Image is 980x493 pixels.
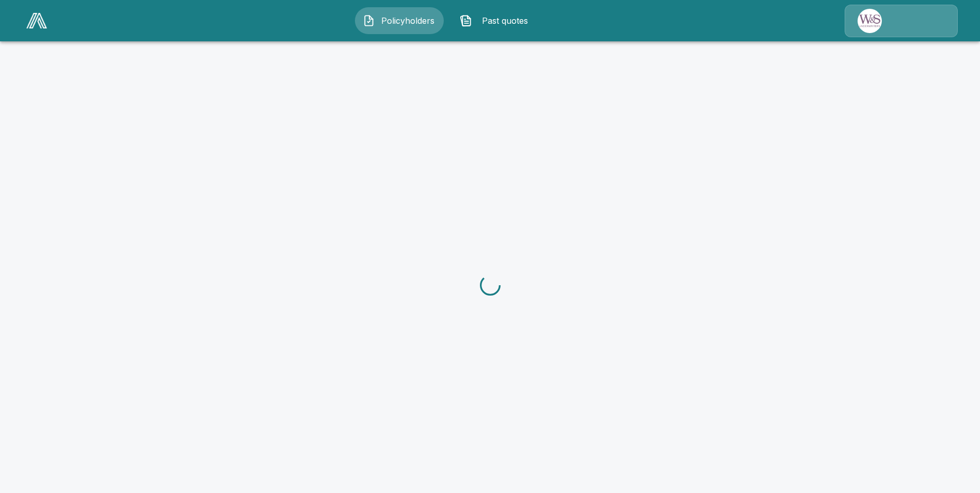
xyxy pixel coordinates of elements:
[476,14,533,27] span: Past quotes
[379,14,436,27] span: Policyholders
[452,7,541,34] button: Past quotes IconPast quotes
[355,7,444,34] button: Policyholders IconPolicyholders
[26,13,47,28] img: AA Logo
[363,14,375,27] img: Policyholders Icon
[460,14,472,27] img: Past quotes Icon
